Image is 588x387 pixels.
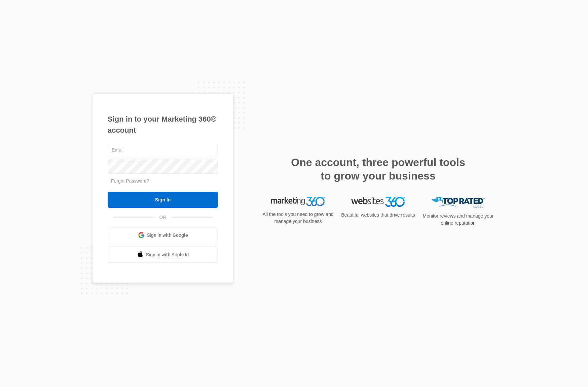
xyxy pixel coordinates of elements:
[111,178,149,184] a: Forgot Password?
[108,114,218,136] h1: Sign in to your Marketing 360® account
[351,197,405,206] img: Websites 360
[260,211,336,225] p: All the tools you need to grow and manage your business
[146,251,189,258] span: Sign in with Apple Id
[108,192,218,208] input: Sign In
[108,247,218,263] a: Sign in with Apple Id
[147,232,188,239] span: Sign in with Google
[108,227,218,243] a: Sign in with Google
[108,143,218,157] input: Email
[155,214,171,221] span: OR
[431,197,485,208] img: Top Rated Local
[271,197,325,206] img: Marketing 360
[340,212,416,219] p: Beautiful websites that drive results
[420,213,496,227] p: Monitor reviews and manage your online reputation
[289,156,467,183] h2: One account, three powerful tools to grow your business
